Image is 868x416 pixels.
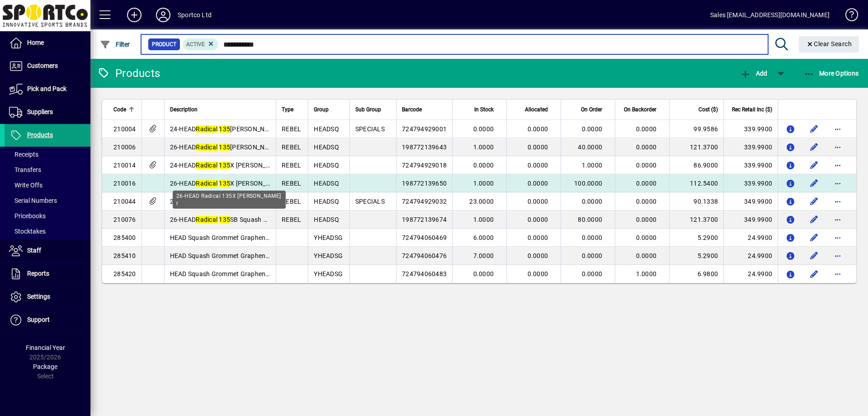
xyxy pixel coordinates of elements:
span: YHEADSG [314,270,343,277]
button: More options [830,176,845,191]
span: 198772139643 [402,143,447,151]
span: 724794929001 [402,125,447,133]
span: 0.0000 [582,270,603,277]
td: 5.2900 [669,229,723,247]
button: More options [830,230,845,245]
div: Allocated [512,105,556,115]
mat-chip: Activation Status: Active [183,38,219,50]
span: 0.0000 [528,252,548,259]
button: Edit [807,176,821,191]
em: 135 [219,125,230,133]
span: HEAD Squash Grommet Graphene 360+ 120SB/ SB [170,270,348,277]
button: Edit [807,212,821,227]
span: Active [186,41,205,48]
button: Edit [807,249,821,263]
span: Product [152,40,176,49]
button: More options [830,267,845,281]
span: 0.0000 [636,198,657,205]
button: More options [830,249,845,263]
span: In Stock [474,105,494,115]
span: 724794060476 [402,252,447,259]
em: 135 [219,143,230,151]
a: Write Offs [5,177,90,193]
span: Group [314,105,329,115]
em: Radical [196,180,217,187]
em: Radical [196,216,217,223]
td: 24.9900 [723,247,778,265]
a: Serial Numbers [5,193,90,208]
span: REBEL [282,198,301,205]
div: On Backorder [621,105,665,115]
span: SPECIALS [355,125,385,133]
span: 1.0000 [473,143,494,151]
span: REBEL [282,216,301,223]
button: Edit [807,158,821,172]
span: Add [740,70,767,77]
span: Financial Year [26,344,65,351]
span: Customers [27,62,58,69]
span: 0.0000 [636,143,657,151]
span: 40.0000 [578,143,602,151]
button: Edit [807,267,821,281]
span: HEADSQ [314,216,339,223]
span: Staff [27,247,41,254]
span: 7.0000 [473,252,494,259]
button: More options [830,194,845,209]
span: HEAD Squash Grommet Graphene 360+ [170,252,320,259]
span: 80.0000 [578,216,602,223]
span: Reports [27,270,49,277]
button: More options [830,140,845,154]
td: 86.9000 [669,156,723,174]
span: Serial Numbers [9,197,57,204]
span: 724794060469 [402,234,447,241]
em: Radical [196,125,217,133]
span: 285400 [113,234,136,241]
span: 285410 [113,252,136,259]
a: Receipts [5,147,90,162]
button: Clear [799,36,859,53]
span: 1.0000 [636,270,657,277]
a: Staff [5,239,90,262]
a: Pick and Pack [5,78,90,100]
span: REBEL [282,162,301,169]
span: 0.0000 [636,125,657,133]
span: Products [27,131,53,139]
span: 1.0000 [473,216,494,223]
span: Cost ($) [698,105,718,115]
td: 99.9586 [669,120,723,138]
span: 24-HEAD [PERSON_NAME] r [170,125,284,133]
span: Description [170,105,198,115]
span: 210044 [113,198,136,205]
span: Type [282,105,293,115]
span: 26-HEAD SB Squash Racquet r [170,216,291,223]
div: 26-HEAD Radical 135X [PERSON_NAME] r [173,191,286,209]
span: 0.0000 [528,198,548,205]
span: 0.0000 [528,162,548,169]
em: Radical [196,143,217,151]
td: 121.3700 [669,138,723,156]
span: 198772139650 [402,180,447,187]
button: More options [830,212,845,227]
span: 1.0000 [582,162,603,169]
td: 24.9900 [723,229,778,247]
div: Sales [EMAIL_ADDRESS][DOMAIN_NAME] [710,8,830,22]
button: Edit [807,230,821,245]
span: 24-HEAD X [PERSON_NAME] r [170,162,290,169]
span: 0.0000 [528,125,548,133]
span: Pricebooks [9,212,46,220]
button: Profile [149,7,178,23]
span: Sub Group [355,105,381,115]
span: Clear Search [806,40,852,48]
span: HEADSQ [314,143,339,151]
span: 0.0000 [636,180,657,187]
span: 210076 [113,216,136,223]
button: Filter [98,36,132,53]
span: HEADSQ [314,162,339,169]
span: More Options [804,70,859,77]
div: Description [170,105,271,115]
td: 349.9900 [723,210,778,229]
span: 0.0000 [528,270,548,277]
button: Edit [807,194,821,209]
span: On Order [581,105,602,115]
div: Sportco Ltd [178,8,212,22]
